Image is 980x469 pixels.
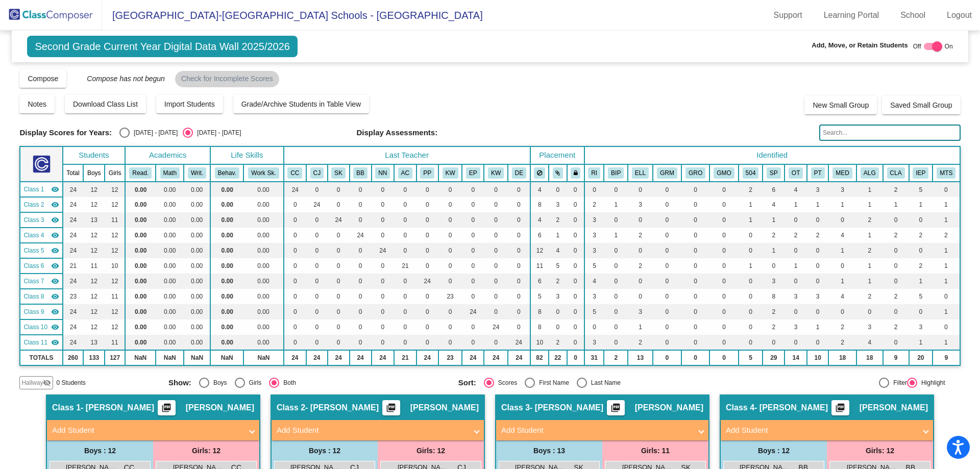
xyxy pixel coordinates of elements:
[125,197,156,212] td: 0.00
[105,228,125,243] td: 12
[484,212,508,228] td: 0
[828,182,856,197] td: 3
[856,212,883,228] td: 2
[248,167,279,179] button: Work Sk.
[739,212,763,228] td: 1
[653,212,681,228] td: 0
[584,146,960,164] th: Identified
[156,228,184,243] td: 0.00
[156,95,223,113] button: Import Students
[484,182,508,197] td: 0
[604,212,628,228] td: 0
[567,212,584,228] td: 0
[394,212,416,228] td: 0
[607,400,625,415] button: Print Students Details
[52,425,242,436] mat-panel-title: Add Student
[909,212,933,228] td: 0
[584,212,604,228] td: 3
[420,167,434,179] button: PP
[105,164,125,182] th: Girls
[462,164,484,182] th: Erin Petsche
[158,400,176,415] button: Print Students Details
[210,212,243,228] td: 0.00
[484,228,508,243] td: 0
[657,167,677,179] button: GRM
[567,243,584,258] td: 0
[508,212,530,228] td: 0
[549,228,567,243] td: 1
[828,164,856,182] th: Medical Alert
[184,243,210,258] td: 0.00
[20,212,62,228] td: Stefanie Knodel - Knodel
[328,212,350,228] td: 24
[350,228,372,243] td: 24
[284,146,530,164] th: Last Teacher
[530,243,549,258] td: 12
[328,197,350,212] td: 0
[210,228,243,243] td: 0.00
[681,182,709,197] td: 0
[164,100,215,108] span: Import Students
[51,185,59,193] mat-icon: visibility
[284,182,306,197] td: 24
[73,100,138,108] span: Download Class List
[175,71,279,87] mat-chip: Check for Incomplete Scores
[484,164,508,182] th: Kelly Witkowski
[23,200,44,209] span: Class 2
[284,212,306,228] td: 0
[828,228,856,243] td: 4
[512,167,526,179] button: DE
[156,243,184,258] td: 0.00
[83,243,105,258] td: 12
[382,400,400,415] button: Print Students Details
[767,167,781,179] button: SP
[766,7,811,23] a: Support
[125,182,156,197] td: 0.00
[653,197,681,212] td: 0
[763,164,785,182] th: Speech Therapy Services
[789,167,803,179] button: OT
[160,403,173,417] mat-icon: picture_as_pdf
[51,231,59,239] mat-icon: visibility
[628,182,653,197] td: 0
[856,197,883,212] td: 1
[102,7,483,23] span: [GEOGRAPHIC_DATA]-[GEOGRAPHIC_DATA] Schools - [GEOGRAPHIC_DATA]
[372,182,394,197] td: 0
[484,197,508,212] td: 0
[632,167,649,179] button: ELL
[306,164,328,182] th: Carly Jean
[909,182,933,197] td: 5
[584,164,604,182] th: Reading Intervention
[681,164,709,182] th: Gifted Reading Only
[604,228,628,243] td: 1
[609,403,622,417] mat-icon: picture_as_pdf
[466,167,480,179] button: EP
[785,182,807,197] td: 4
[328,164,350,182] th: Stefanie Knodel
[63,182,84,197] td: 24
[47,420,259,440] mat-expansion-panel-header: Add Student
[653,228,681,243] td: 0
[233,95,370,113] button: Grade/Archive Students in Table View
[65,95,146,113] button: Download Class List
[129,167,152,179] button: Read.
[23,231,44,240] span: Class 4
[913,167,928,179] button: IEP
[350,164,372,182] th: beth Blaustein
[709,164,739,182] th: Gifted Math Only
[739,228,763,243] td: 0
[508,243,530,258] td: 0
[51,201,59,209] mat-icon: visibility
[685,167,705,179] button: GRO
[709,197,739,212] td: 0
[739,182,763,197] td: 2
[807,212,828,228] td: 0
[20,197,62,212] td: Carly Jean - Jean
[883,197,909,212] td: 1
[785,197,807,212] td: 1
[160,167,180,179] button: Math
[284,228,306,243] td: 0
[681,228,709,243] td: 0
[105,212,125,228] td: 11
[27,36,298,57] span: Second Grade Current Year Digital Data Wall 2025/2026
